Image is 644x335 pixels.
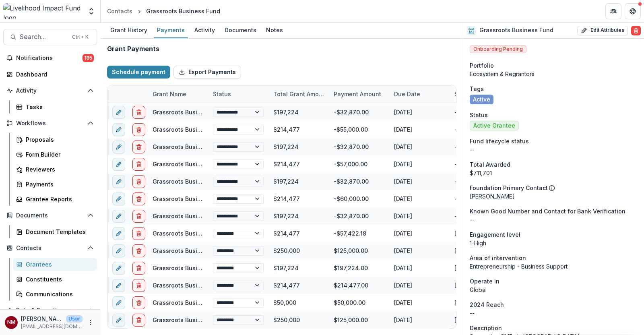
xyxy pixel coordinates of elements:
[450,85,510,103] div: Sent Date
[20,33,67,41] span: Search...
[148,85,208,103] div: Grant Name
[13,273,97,286] a: Constituents
[112,158,125,171] button: edit
[389,294,450,311] div: [DATE]
[389,207,450,225] div: [DATE]
[329,85,389,103] div: Payment Amount
[450,311,510,329] div: [DATE]
[389,121,450,138] div: [DATE]
[132,175,145,188] button: delete
[112,314,125,327] button: edit
[148,90,191,98] div: Grant Name
[470,192,638,201] p: [PERSON_NAME]
[153,161,277,167] a: Grassroots Business Fund - 2025 Vivo Loan
[470,254,526,262] span: Area of intervention
[268,225,329,242] div: $214,477
[470,145,638,154] p: --
[13,148,97,161] a: Form Builder
[13,178,97,191] a: Payments
[329,225,389,242] div: -$57,422.18
[3,84,97,97] button: Open Activity
[450,294,510,311] div: [DATE]
[132,279,145,292] button: delete
[191,24,218,36] div: Activity
[26,135,91,144] div: Proposals
[112,192,125,205] button: edit
[470,61,494,70] span: Portfolio
[16,70,91,79] div: Dashboard
[470,300,504,309] span: 2024 Reach
[631,26,641,35] button: Delete
[221,23,260,38] a: Documents
[389,259,450,277] div: [DATE]
[112,141,125,153] button: edit
[470,111,488,119] span: Status
[263,23,286,38] a: Notes
[389,277,450,294] div: [DATE]
[86,318,95,327] button: More
[26,103,91,111] div: Tasks
[16,212,84,219] span: Documents
[329,173,389,190] div: -$32,870.00
[268,85,329,103] div: Total Grant Amount
[132,314,145,327] button: delete
[3,304,97,317] button: Open Data & Reporting
[112,296,125,309] button: edit
[470,137,529,145] span: Fund lifecycle status
[473,96,490,103] span: Active
[132,262,145,275] button: delete
[3,3,83,19] img: Livelihood Impact Fund logo
[146,7,220,15] div: Grassroots Business Fund
[470,70,638,78] p: Ecosystem & Regrantors
[112,106,125,119] button: edit
[329,103,389,121] div: -$32,870.00
[389,173,450,190] div: [DATE]
[132,141,145,153] button: delete
[450,138,510,155] div: --
[450,259,510,277] div: [DATE]
[26,180,91,188] div: Payments
[329,155,389,173] div: -$57,000.00
[153,282,277,289] a: Grassroots Business Fund - 2025 Vivo Loan
[389,138,450,155] div: [DATE]
[470,230,520,239] span: Engagement level
[268,173,329,190] div: $197,224
[173,66,241,79] button: Export Payments
[66,315,83,323] p: User
[132,106,145,119] button: delete
[470,277,500,285] span: Operate in
[268,103,329,121] div: $197,224
[107,45,159,53] h2: Grant Payments
[450,277,510,294] div: [DATE]
[153,126,277,133] a: Grassroots Business Fund - 2025 Vivo Loan
[153,109,289,116] a: Grassroots Business Fund - 2025 Kentaste Loan
[389,85,450,103] div: Due Date
[470,324,502,332] span: Description
[268,207,329,225] div: $197,224
[268,190,329,207] div: $214,477
[191,23,218,38] a: Activity
[470,160,510,169] span: Total Awarded
[470,262,638,271] p: Entrepreneurship - Business Support
[21,314,63,323] p: [PERSON_NAME]
[3,117,97,130] button: Open Workflows
[625,3,641,19] button: Get Help
[479,27,553,34] h2: Grassroots Business Fund
[153,178,289,185] a: Grassroots Business Fund - 2025 Kentaste Loan
[153,247,275,254] a: Grassroots Business Fund - 2024-25 Grant
[450,225,510,242] div: [DATE]
[450,190,510,207] div: --
[107,24,151,36] div: Grant History
[450,121,510,138] div: --
[153,265,289,271] a: Grassroots Business Fund - 2025 Kentaste Loan
[13,225,97,238] a: Document Templates
[450,90,487,98] div: Sent Date
[107,23,151,38] a: Grant History
[86,3,97,19] button: Open entity switcher
[7,320,15,325] div: Njeri Muthuri
[16,55,83,62] span: Notifications
[26,195,91,203] div: Grantee Reports
[605,3,621,19] button: Partners
[132,158,145,171] button: delete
